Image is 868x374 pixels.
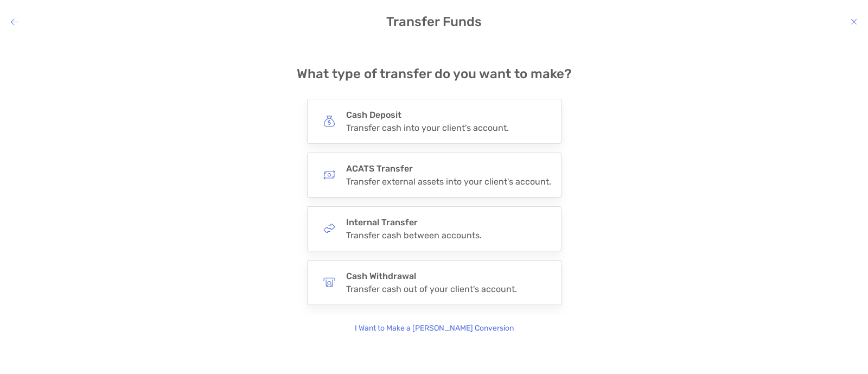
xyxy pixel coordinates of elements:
[346,271,517,281] h4: Cash Withdrawal
[346,230,482,240] div: Transfer cash between accounts.
[323,223,335,234] img: button icon
[323,276,335,288] img: button icon
[355,322,514,334] p: I Want to Make a [PERSON_NAME] Conversion
[323,169,335,181] img: button icon
[297,66,572,81] h4: What type of transfer do you want to make?
[346,176,551,187] div: Transfer external assets into your client's account.
[346,123,509,133] div: Transfer cash into your client's account.
[323,115,335,127] img: button icon
[346,284,517,294] div: Transfer cash out of your client's account.
[346,217,482,227] h4: Internal Transfer
[346,110,509,120] h4: Cash Deposit
[346,163,551,174] h4: ACATS Transfer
